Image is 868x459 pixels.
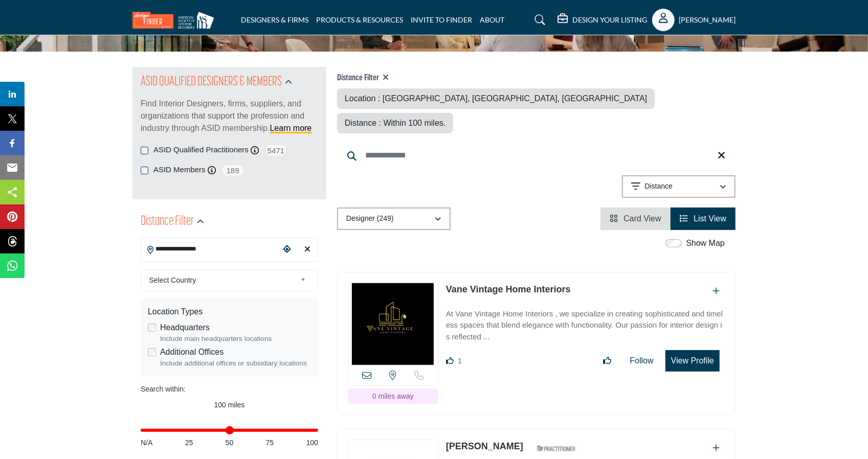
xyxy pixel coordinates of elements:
a: DESIGNERS & FIRMS [241,15,308,24]
img: Site Logo [132,12,219,29]
span: 75 [266,438,274,448]
span: 50 [226,438,234,448]
a: Learn more [270,124,312,132]
input: Search Location [141,239,279,259]
label: Show Map [686,237,725,249]
button: Distance [622,175,736,198]
a: View List [680,214,726,223]
h2: Distance Filter [141,213,194,231]
button: Like listing [597,351,618,371]
h5: [PERSON_NAME] [679,15,736,25]
div: DESIGN YOUR LISTING [558,14,647,26]
h2: ASID QUALIFIED DESIGNERS & MEMBERS [141,73,282,91]
span: 189 [221,164,244,177]
label: ASID Members [153,164,206,176]
span: Distance : Within 100 miles. [345,119,446,127]
label: Additional Offices [160,346,224,358]
span: Card View [624,214,661,223]
button: Follow [624,351,660,371]
button: View Profile [665,350,720,372]
li: List View [671,208,736,230]
span: 5471 [264,144,287,157]
div: Include additional offices or subsidiary locations [160,358,311,369]
input: ASID Members checkbox [141,167,148,174]
i: Like [446,357,454,364]
h4: Distance Filter [337,73,736,83]
button: Show hide supplier dropdown [652,9,675,31]
span: 100 [306,438,318,448]
div: Include main headquarters locations [160,334,311,344]
img: Vane Vintage Home Interiors [348,283,438,365]
span: 100 miles [214,401,245,409]
span: 0 miles away [372,392,414,400]
div: Location Types [148,306,311,318]
a: Search [525,12,552,28]
span: 1 [458,356,462,365]
a: Add To List [713,444,720,452]
input: ASID Qualified Practitioners checkbox [141,147,148,154]
span: 25 [185,438,193,448]
label: ASID Qualified Practitioners [153,144,249,156]
span: N/A [141,438,152,448]
span: Location : [GEOGRAPHIC_DATA], [GEOGRAPHIC_DATA], [GEOGRAPHIC_DATA] [345,94,647,103]
p: Designer (249) [346,214,394,224]
a: Add To List [713,287,720,295]
a: At Vane Vintage Home Interiors , we specialize in creating sophisticated and timeless spaces that... [446,302,725,343]
p: Find Interior Designers, firms, suppliers, and organizations that support the profession and indu... [141,98,318,134]
p: At Vane Vintage Home Interiors , we specialize in creating sophisticated and timeless spaces that... [446,308,725,343]
h5: DESIGN YOUR LISTING [572,15,647,25]
label: Headquarters [160,322,210,334]
img: ASID Qualified Practitioners Badge Icon [533,442,579,455]
a: [PERSON_NAME] [446,441,523,451]
li: Card View [600,208,671,230]
a: ABOUT [480,15,504,24]
button: Designer (249) [337,208,451,230]
span: Select Country [149,274,297,286]
p: Vane Vintage Home Interiors [446,283,571,296]
div: Choose your current location [279,239,295,261]
div: Search within: [141,384,318,395]
a: INVITE TO FINDER [411,15,472,24]
span: List View [694,214,726,223]
a: View Card [610,214,661,223]
input: Search Keyword [337,143,736,168]
p: Jocelyn Stroupe [446,440,523,453]
p: Distance [645,181,673,192]
a: PRODUCTS & RESOURCES [316,15,403,24]
a: Vane Vintage Home Interiors [446,284,571,294]
div: Clear search location [300,239,315,261]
